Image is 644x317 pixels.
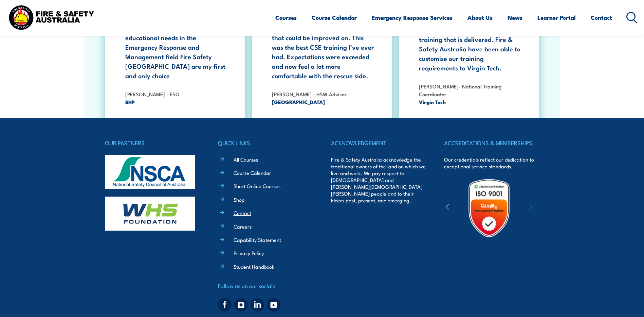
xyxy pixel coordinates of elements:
a: Learner Portal [537,9,576,27]
h4: ACKNOWLEDGEMENT [331,138,426,148]
a: Courses [275,9,297,27]
p: The reason that we keep coming back is the focus on quality of training that is delivered. Fire &... [419,15,522,72]
a: Capability Statement [234,236,281,243]
h4: OUR PARTNERS [105,138,200,148]
a: Contact [591,9,612,27]
a: Shop [234,196,245,203]
img: Untitled design (19) [459,178,519,238]
span: Virgin Tech [419,98,522,106]
a: Student Handbook [234,263,274,270]
a: Privacy Policy [234,249,264,256]
img: nsca-logo-footer [105,155,195,189]
a: Course Calendar [234,169,271,176]
p: Fire & Safety Australia acknowledge the traditional owners of the land on which we live and work.... [331,156,426,204]
img: whs-logo-footer [105,197,195,231]
h4: Follow us on our socials [218,281,313,290]
p: For any of my future training and educational needs in the Emergency Response and Management fiel... [125,23,228,80]
strong: [PERSON_NAME]- National Training Coordinator [419,82,502,98]
a: Emergency Response Services [372,9,453,27]
strong: [PERSON_NAME] - ESO [125,90,180,98]
a: Contact [234,209,251,216]
a: Course Calendar [312,9,357,27]
strong: [PERSON_NAME] - HSW Advisor [272,90,347,98]
a: Careers [234,223,252,230]
a: News [508,9,522,27]
span: BHP [125,98,228,106]
a: About Us [467,9,493,27]
a: All Courses [234,156,258,163]
h4: QUICK LINKS [218,138,313,148]
h4: ACCREDITATIONS & MEMBERSHIPS [444,138,539,148]
a: Short Online Courses [234,182,280,189]
img: ewpa-logo [519,196,578,220]
p: Our credentials reflect our dedication to exceptional service standards. [444,156,539,170]
span: [GEOGRAPHIC_DATA] [272,98,375,106]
